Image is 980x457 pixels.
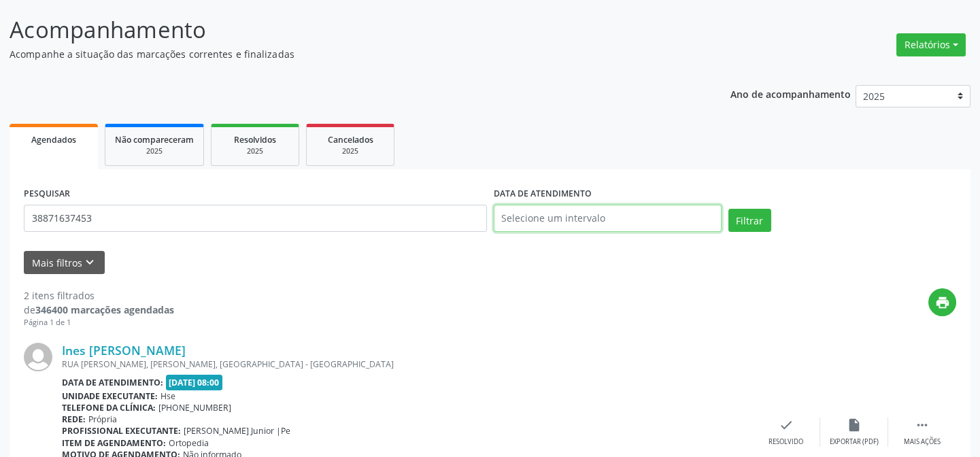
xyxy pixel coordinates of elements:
div: de [24,303,174,317]
button: print [928,288,956,316]
p: Acompanhe a situação das marcações correntes e finalizadas [10,47,682,61]
div: Resolvido [768,437,803,447]
b: Unidade executante: [62,390,158,402]
input: Selecione um intervalo [494,205,722,232]
span: Resolvidos [234,134,276,146]
span: Ortopedia [169,437,209,449]
input: Nome, código do beneficiário ou CPF [24,205,487,232]
p: Ano de acompanhamento [730,85,851,102]
strong: 346400 marcações agendadas [35,303,174,316]
span: [DATE] 08:00 [166,375,223,390]
i: keyboard_arrow_down [82,255,97,270]
div: RUA [PERSON_NAME], [PERSON_NAME], [GEOGRAPHIC_DATA] - [GEOGRAPHIC_DATA] [62,358,752,370]
div: 2 itens filtrados [24,288,174,303]
i: check [779,418,794,433]
b: Rede: [62,413,86,425]
b: Data de atendimento: [62,377,163,388]
p: Acompanhamento [10,13,682,47]
i: insert_drive_file [847,418,862,433]
button: Filtrar [728,209,771,232]
div: 2025 [221,146,289,156]
button: Mais filtroskeyboard_arrow_down [24,251,105,275]
span: Própria [88,413,117,425]
label: PESQUISAR [24,184,70,205]
div: Exportar (PDF) [830,437,879,447]
img: img [24,343,52,371]
b: Item de agendamento: [62,437,166,449]
div: Página 1 de 1 [24,317,174,328]
div: 2025 [316,146,384,156]
i: print [935,295,950,310]
span: Agendados [31,134,76,146]
div: Mais ações [904,437,941,447]
a: Ines [PERSON_NAME] [62,343,186,358]
span: Cancelados [328,134,373,146]
b: Profissional executante: [62,425,181,437]
label: DATA DE ATENDIMENTO [494,184,592,205]
span: Não compareceram [115,134,194,146]
b: Telefone da clínica: [62,402,156,413]
span: [PERSON_NAME] Junior |Pe [184,425,290,437]
i:  [915,418,930,433]
span: [PHONE_NUMBER] [158,402,231,413]
button: Relatórios [896,33,966,56]
span: Hse [160,390,175,402]
div: 2025 [115,146,194,156]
